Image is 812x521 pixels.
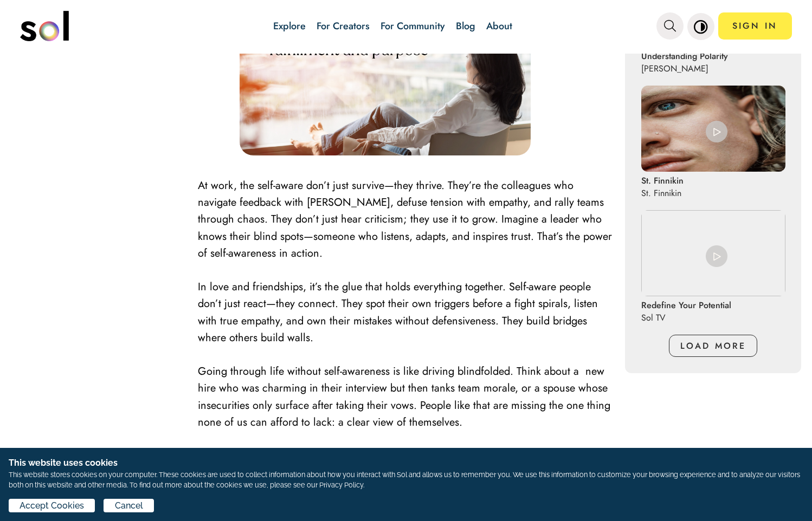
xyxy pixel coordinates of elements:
p: This website stores cookies on your computer. These cookies are used to collect information about... [9,470,803,490]
button: Cancel [104,499,153,512]
p: Sol TV [641,311,731,324]
a: SIGN IN [718,12,792,40]
a: Explore [273,19,306,33]
span: LOAD MORE [680,340,746,352]
img: play [706,245,727,267]
p: Understanding Polarity [641,50,728,62]
button: LOAD MORE [669,335,757,357]
h1: This website uses cookies [9,457,803,470]
span: Going through life without self-awareness is like driving blindfolded. Think about a new hire who... [198,363,610,430]
img: St. Finnikin [641,86,785,172]
p: Redefine Your Potential [641,299,731,311]
a: For Creators [317,19,370,33]
span: Cancel [115,499,143,512]
a: For Community [381,19,445,33]
span: Accept Cookies [20,499,84,512]
a: About [486,19,512,33]
p: St. Finnikin [641,187,684,199]
p: St. Finnikin [641,174,684,187]
img: logo [20,11,69,41]
span: At work, the self-aware don’t just survive—they thrive. They’re the colleagues who navigate feedb... [198,178,612,261]
span: In love and friendships, it’s the glue that holds everything together. Self-aware people don’t ju... [198,279,598,346]
p: [PERSON_NAME] [641,62,728,75]
a: Blog [456,19,475,33]
img: play [706,121,727,142]
nav: main navigation [20,7,791,45]
img: Redefine Your Potential [641,210,785,296]
button: Accept Cookies [9,499,95,512]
